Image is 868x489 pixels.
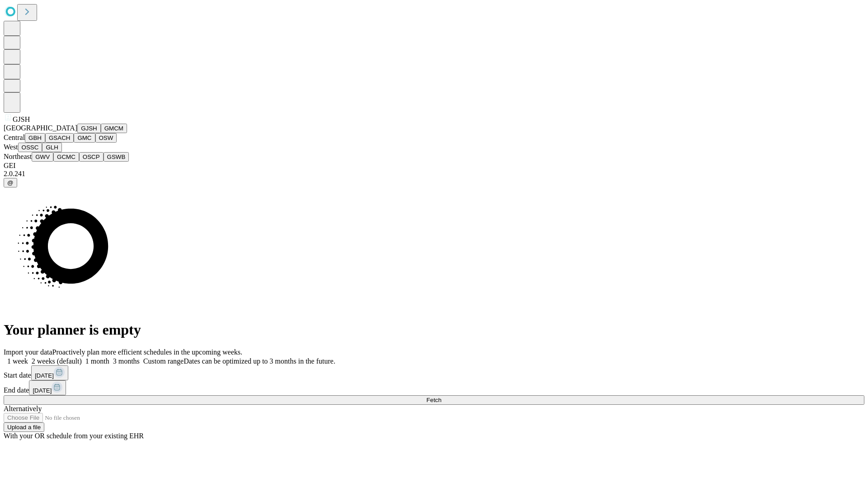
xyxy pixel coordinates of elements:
[4,321,864,338] h1: Your planner is empty
[53,152,79,162] button: GCMC
[143,357,184,365] span: Custom range
[4,422,44,432] button: Upload a file
[79,152,104,162] button: OSCP
[4,170,864,178] div: 2.0.241
[4,432,144,440] span: With your OR schedule from your existing EHR
[52,348,242,356] span: Proactively plan more efficient schedules in the upcoming weeks.
[13,115,30,123] span: GJSH
[4,365,864,380] div: Start date
[4,380,864,395] div: End date
[7,179,14,186] span: @
[4,348,52,356] span: Import your data
[95,133,117,143] button: OSW
[74,133,95,143] button: GMC
[42,143,61,152] button: GLH
[4,143,18,151] span: West
[184,357,335,365] span: Dates can be optimized up to 3 months in the future.
[85,357,109,365] span: 1 month
[32,357,82,365] span: 2 weeks (default)
[33,387,52,394] span: [DATE]
[4,405,42,412] span: Alternatively
[4,395,864,405] button: Fetch
[31,365,68,380] button: [DATE]
[4,178,17,187] button: @
[101,124,127,133] button: GMCM
[4,162,864,170] div: GEI
[45,133,74,143] button: GSACH
[77,124,101,133] button: GJSH
[18,143,42,152] button: OSSC
[426,397,441,403] span: Fetch
[4,134,25,141] span: Central
[35,372,54,379] span: [DATE]
[113,357,140,365] span: 3 months
[4,153,32,160] span: Northeast
[25,133,45,143] button: GBH
[4,124,77,132] span: [GEOGRAPHIC_DATA]
[32,152,53,162] button: GWV
[29,380,66,395] button: [DATE]
[104,152,129,162] button: GSWB
[7,357,28,365] span: 1 week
